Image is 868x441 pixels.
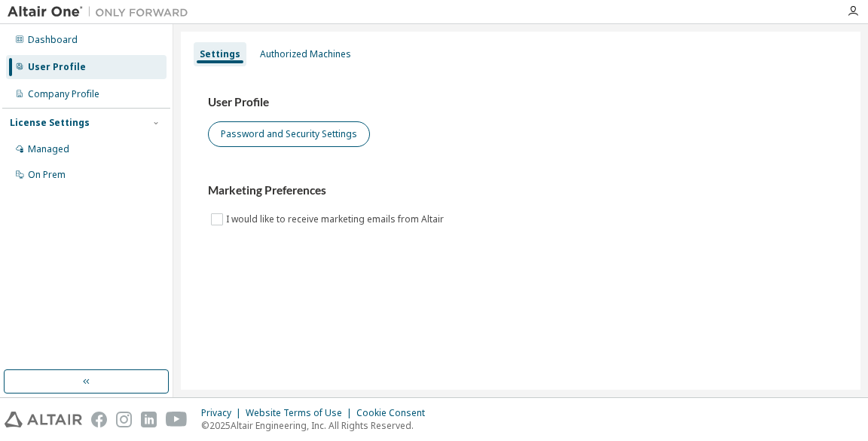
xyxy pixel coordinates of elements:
[28,61,86,73] div: User Profile
[8,5,196,20] img: Altair One
[5,412,82,427] img: altair_logo.svg
[208,121,370,147] button: Password and Security Settings
[260,48,351,60] div: Authorized Machines
[200,48,240,60] div: Settings
[201,407,246,419] div: Privacy
[226,210,447,228] label: I would like to receive marketing emails from Altair
[10,117,90,129] div: License Settings
[116,412,132,427] img: instagram.svg
[141,412,157,427] img: linkedin.svg
[28,34,78,46] div: Dashboard
[28,143,69,155] div: Managed
[28,88,99,100] div: Company Profile
[356,407,434,419] div: Cookie Consent
[166,412,188,427] img: youtube.svg
[28,169,66,181] div: On Prem
[208,183,833,198] h3: Marketing Preferences
[201,419,434,432] p: © 2025 Altair Engineering, Inc. All Rights Reserved.
[91,412,107,427] img: facebook.svg
[208,95,833,110] h3: User Profile
[246,407,356,419] div: Website Terms of Use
